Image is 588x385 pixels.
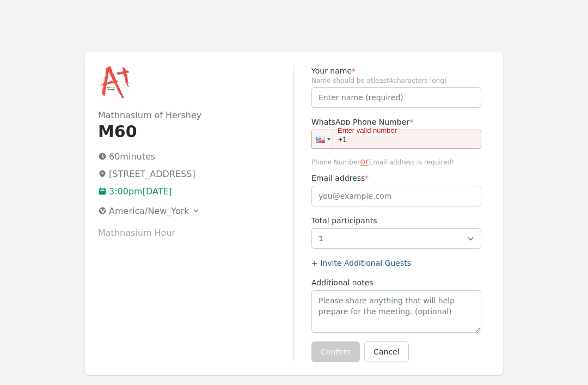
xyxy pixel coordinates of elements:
[311,173,481,184] label: Email address
[311,76,481,85] span: Name should be atleast 4 characters long!
[311,87,481,108] input: Enter name (required)
[336,125,398,136] div: Enter valid number
[360,156,369,167] span: or
[98,65,133,100] img: Mathnasium of Hershey
[98,109,293,122] h2: Mathnasium of Hershey
[311,215,481,226] label: Total participants
[98,122,293,142] h1: M60
[98,227,293,240] p: Mathnasium Hour
[94,203,205,220] button: America/New_York
[109,169,195,179] span: [STREET_ADDRESS]
[98,150,293,163] p: 60 minutes
[311,65,481,76] label: Your name
[98,185,293,198] p: 3:00pm[DATE]
[311,186,481,206] input: you@example.com
[311,155,481,168] span: Phone Number Email address is required!
[311,277,481,288] label: Additional notes
[311,341,360,362] button: Confirm
[364,341,408,362] a: Cancel
[311,258,481,268] label: + Invite Additional Guests
[312,130,333,148] div: United States: + 1
[311,130,481,149] input: 1 (702) 123-4567
[311,117,481,127] label: WhatsApp Phone Number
